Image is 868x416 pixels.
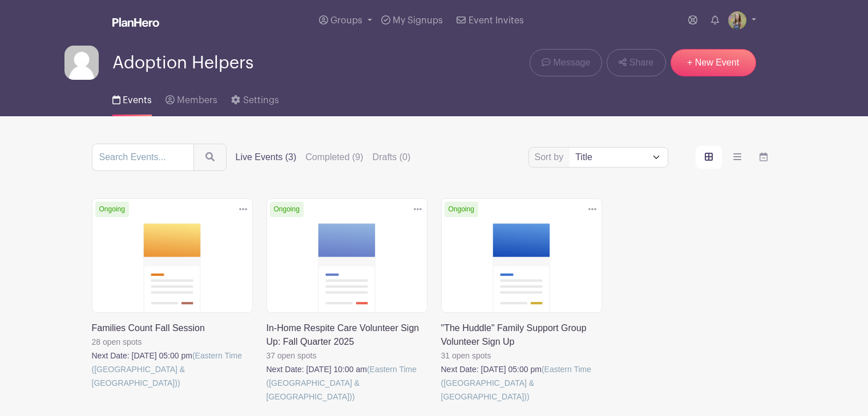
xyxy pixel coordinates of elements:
span: Members [177,96,217,105]
label: Drafts (0) [373,150,411,164]
span: Groups [330,16,362,25]
span: My Signups [393,16,443,25]
label: Sort by [535,150,567,164]
div: order and view [696,146,777,169]
img: logo_white-6c42ec7e38ccf1d336a20a19083b03d10ae64f83f12c07503d8b9e83406b4c7d.svg [112,18,159,27]
img: IMG_0582.jpg [728,11,746,30]
img: default-ce2991bfa6775e67f084385cd625a349d9dcbb7a52a09fb2fda1e96e2d18dcdb.png [64,46,99,80]
label: Completed (9) [305,150,363,164]
span: Adoption Helpers [112,54,253,72]
a: + New Event [671,49,756,76]
div: filters [236,150,411,164]
a: Members [165,80,217,116]
span: Events [123,96,152,105]
span: Event Invites [469,16,524,25]
a: Share [607,49,665,76]
a: Settings [231,80,278,116]
span: Settings [243,96,279,105]
span: Message [553,56,590,70]
label: Live Events (3) [236,150,297,164]
a: Events [112,80,152,116]
input: Search Events... [92,144,194,171]
span: Share [629,56,654,70]
a: Message [530,49,602,76]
